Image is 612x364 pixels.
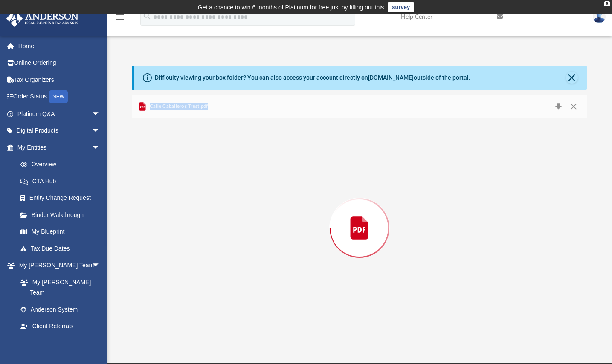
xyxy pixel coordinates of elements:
div: Preview [132,95,587,338]
a: My [PERSON_NAME] Team [12,274,104,301]
a: Overview [12,156,113,173]
div: Difficulty viewing your box folder? You can also access your account directly on outside of the p... [155,73,470,82]
a: menu [115,16,125,22]
a: Order StatusNEW [6,88,113,106]
div: Get a chance to win 6 months of Platinum for free just by filling out this [198,2,384,12]
a: Platinum Q&Aarrow_drop_down [6,105,113,122]
a: Binder Walkthrough [12,206,113,223]
a: Tax Organizers [6,71,113,88]
a: CTA Hub [12,173,113,190]
div: NEW [49,90,68,103]
a: Entity Change Request [12,190,113,207]
button: Download [551,101,566,113]
a: Digital Productsarrow_drop_down [6,122,113,139]
button: Close [566,72,578,84]
a: My Entitiesarrow_drop_down [6,139,113,156]
a: My Blueprint [12,223,109,240]
a: Home [6,38,113,55]
a: Online Ordering [6,55,113,72]
img: User Pic [593,11,606,23]
span: Calle Caballeros Trust.pdf [148,103,208,110]
span: arrow_drop_down [92,122,109,140]
a: [DOMAIN_NAME] [368,74,414,81]
span: arrow_drop_down [92,105,109,123]
a: Anderson System [12,301,109,318]
i: menu [115,12,125,22]
span: arrow_drop_down [92,139,109,156]
a: Client Referrals [12,318,109,335]
a: My Documentsarrow_drop_down [6,335,109,352]
a: survey [388,2,414,12]
img: Anderson Advisors Platinum Portal [4,10,81,27]
a: My [PERSON_NAME] Teamarrow_drop_down [6,257,109,274]
span: arrow_drop_down [92,257,109,274]
button: Close [566,101,581,113]
span: arrow_drop_down [92,335,109,352]
i: search [142,12,152,21]
a: Tax Due Dates [12,240,113,257]
div: close [604,1,610,6]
